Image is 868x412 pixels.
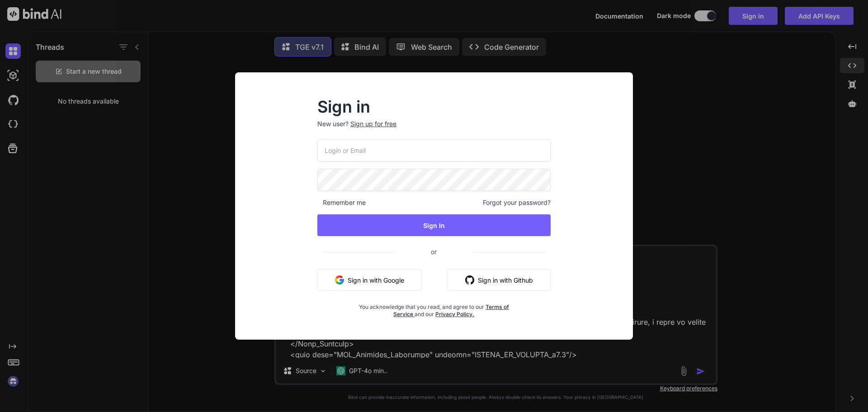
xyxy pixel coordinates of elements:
[317,269,422,291] button: Sign in with Google
[317,99,551,114] h2: Sign in
[448,269,551,291] button: Sign in with Github
[317,214,551,236] button: Sign In
[317,119,551,139] p: New user?
[435,311,474,317] a: Privacy Policy.
[350,119,396,128] div: Sign up for free
[395,241,473,263] span: or
[335,275,344,284] img: google
[465,275,474,284] img: github
[393,303,509,317] a: Terms of Service
[317,139,551,161] input: Login or Email
[317,198,366,207] span: Remember me
[483,198,551,207] span: Forgot your password?
[356,298,512,318] div: You acknowledge that you read, and agree to our and our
